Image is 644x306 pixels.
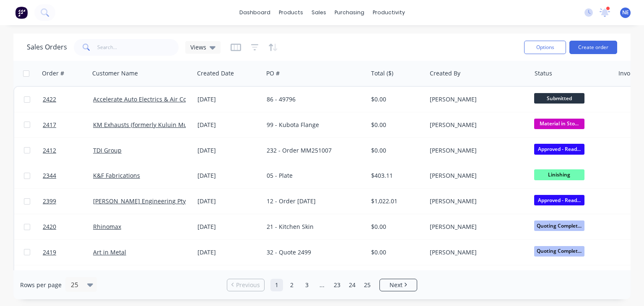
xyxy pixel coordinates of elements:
a: dashboard [235,6,275,19]
div: productivity [369,6,409,19]
div: Status [535,69,552,78]
a: Jump forward [316,279,328,291]
span: Rows per page [20,281,62,289]
a: Page 3 [301,279,313,291]
div: [PERSON_NAME] [430,146,522,155]
div: Customer Name [92,69,138,78]
div: 05 - Plate [267,171,359,180]
a: K&F Fabrications [93,171,140,179]
div: $403.11 [371,171,420,180]
span: Approved - Read... [534,195,584,205]
a: 2419 [43,240,93,265]
div: [DATE] [197,121,260,129]
a: 2399 [43,189,93,214]
a: 2417 [43,112,93,137]
span: Linishing [534,169,584,180]
span: Approved - Read... [534,144,584,154]
span: Previous [236,281,260,289]
button: Create order [569,41,617,54]
div: PO # [266,69,280,78]
div: 232 - Order MM251007 [267,146,359,155]
div: $0.00 [371,121,420,129]
a: Art in Metal [93,248,126,256]
span: Material in Sto... [534,119,584,129]
span: Next [390,281,402,289]
a: 2422 [43,87,93,112]
a: 2412 [43,138,93,163]
div: $0.00 [371,95,420,104]
div: [DATE] [197,146,260,155]
span: Quoting Complet... [534,220,584,231]
div: [PERSON_NAME] [430,223,522,231]
span: 2344 [43,171,56,180]
div: $0.00 [371,146,420,155]
ul: Pagination [223,279,421,291]
div: [DATE] [197,248,260,257]
div: [DATE] [197,95,260,104]
div: 32 - Quote 2499 [267,248,359,257]
div: [PERSON_NAME] [430,197,522,205]
a: Page 1 is your current page [270,279,283,291]
div: 21 - Kitchen Skin [267,223,359,231]
span: Submitted [534,93,584,104]
span: Views [190,43,206,52]
span: Quoting Complet... [534,246,584,257]
div: $1,022.01 [371,197,420,205]
div: [PERSON_NAME] [430,95,522,104]
button: Options [524,41,566,54]
div: $0.00 [371,223,420,231]
span: 2417 [43,121,56,129]
div: 99 - Kubota Flange [267,121,359,129]
input: Search... [97,39,179,56]
div: [DATE] [197,171,260,180]
a: Accelerate Auto Electrics & Air Conditioning [93,95,216,103]
span: 2419 [43,248,56,257]
div: [DATE] [197,223,260,231]
div: $0.00 [371,248,420,257]
span: 2422 [43,95,56,104]
div: [DATE] [197,197,260,205]
a: Page 23 [331,279,343,291]
a: 2420 [43,214,93,239]
a: Next page [380,281,417,289]
a: 2344 [43,163,93,188]
h1: Sales Orders [27,43,67,51]
a: Page 24 [346,279,358,291]
div: sales [307,6,330,19]
span: 2420 [43,223,56,231]
div: [PERSON_NAME] [430,171,522,180]
a: [PERSON_NAME] Engineering Pty Ltd [93,197,196,205]
div: Created By [430,69,460,78]
div: Order # [42,69,64,78]
span: NE [622,9,629,16]
a: TDI Group [93,146,122,154]
a: KM Exhausts (formerly Kuluin Mufflers) [93,121,203,129]
div: Total ($) [371,69,393,78]
a: Rhinomax [93,223,121,231]
div: 86 - 49796 [267,95,359,104]
div: 12 - Order [DATE] [267,197,359,205]
div: Created Date [197,69,234,78]
div: purchasing [330,6,369,19]
span: 2399 [43,197,56,205]
span: 2412 [43,146,56,155]
a: Page 25 [361,279,374,291]
a: Page 2 [286,279,298,291]
div: products [275,6,307,19]
a: 2409 [43,265,93,290]
div: [PERSON_NAME] [430,248,522,257]
a: Previous page [227,281,264,289]
div: [PERSON_NAME] [430,121,522,129]
img: Factory [15,6,28,19]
